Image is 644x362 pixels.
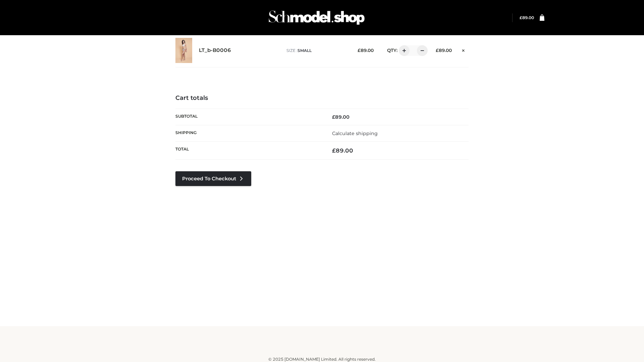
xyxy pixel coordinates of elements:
bdi: 89.00 [436,48,452,53]
a: Calculate shipping [332,130,378,136]
a: LT_b-B0006 [199,47,231,54]
span: SMALL [298,48,312,53]
h4: Cart totals [175,95,469,102]
img: Schmodel Admin 964 [266,4,367,31]
span: £ [332,147,336,154]
bdi: 89.00 [358,48,374,53]
a: Proceed to Checkout [175,171,251,186]
a: £89.00 [520,15,534,20]
th: Subtotal [175,109,322,125]
th: Total [175,142,322,160]
bdi: 89.00 [332,114,350,120]
span: £ [332,114,335,120]
span: £ [520,15,522,20]
bdi: 89.00 [520,15,534,20]
a: Remove this item [459,45,469,54]
span: £ [358,48,361,53]
div: QTY: [380,45,425,56]
p: size : [286,48,347,54]
th: Shipping [175,125,322,141]
span: £ [436,48,439,53]
bdi: 89.00 [332,147,353,154]
img: LT_b-B0006 - SMALL [175,38,192,63]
